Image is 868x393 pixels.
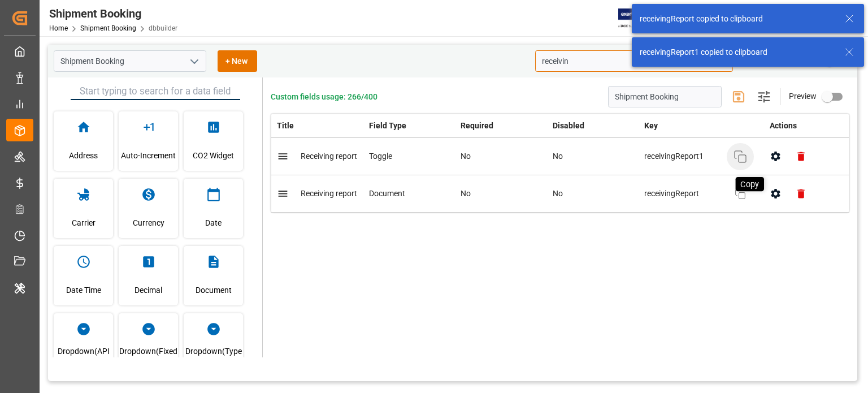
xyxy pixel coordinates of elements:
span: Date Time [66,275,101,305]
th: Field Type [363,114,455,138]
div: Shipment Booking [49,5,177,22]
td: No [455,138,546,175]
td: No [547,175,639,213]
span: Dropdown(API for options) [54,342,113,373]
button: open menu [185,53,202,70]
span: Dropdown(Type for options) [184,342,243,373]
td: No [547,138,639,175]
tr: Receiving reportDocumentNoNoreceivingReport [271,175,849,213]
th: Disabled [547,114,639,138]
th: Required [455,114,546,138]
span: Carrier [72,208,96,238]
span: Currency [133,208,164,238]
input: Enter schema title [608,86,722,107]
div: Copy [736,177,764,191]
input: Search for key/title [535,50,733,72]
span: Document [196,275,232,305]
span: receivingReport [644,188,723,200]
span: receivingReport1 [644,150,723,162]
input: Type to search/select [54,50,206,72]
input: Start typing to search for a data field [71,83,240,100]
tr: Receiving reportToggleNoNoreceivingReport1 [271,138,849,175]
a: Home [49,24,68,32]
span: Receiving report [301,189,357,198]
a: Shipment Booking [80,24,136,32]
th: Key [639,114,757,137]
button: + New [218,50,257,72]
td: No [455,175,546,213]
span: Preview [789,92,817,101]
span: Date [205,208,222,238]
span: Receiving report [301,152,357,161]
span: CO2 Widget [193,140,234,171]
div: Toggle [369,150,450,162]
div: Document [369,188,450,200]
span: Custom fields usage: 266/400 [271,91,377,103]
th: Actions [757,114,849,138]
img: Exertis%20JAM%20-%20Email%20Logo.jpg_1722504956.jpg [618,8,657,28]
span: Dropdown(Fixed options) [119,342,178,373]
span: Decimal [134,275,162,305]
span: Address [69,140,98,171]
div: receivingReport copied to clipboard [640,13,834,25]
div: receivingReport1 copied to clipboard [640,46,834,58]
th: Title [271,114,363,138]
span: Auto-Increment [121,140,176,171]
